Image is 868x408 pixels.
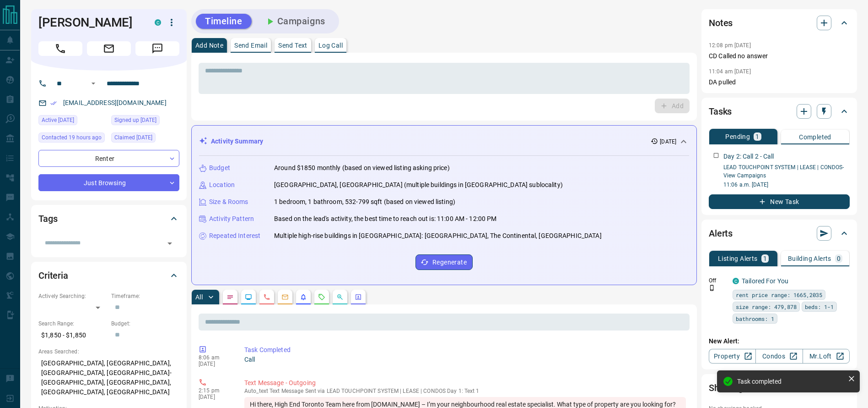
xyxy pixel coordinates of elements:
[274,197,455,207] p: 1 bedroom, 1 bathroom, 532-799 sqft (based on viewed listing)
[318,42,343,49] p: Log Call
[38,328,107,343] p: $1,850 - $1,850
[736,314,774,323] span: bathrooms: 1
[803,349,850,364] a: Mr.Loft
[199,387,231,394] p: 2:15 pm
[244,345,686,355] p: Task Completed
[709,336,850,346] p: New Alert:
[63,99,167,106] a: [EMAIL_ADDRESS][DOMAIN_NAME]
[38,132,107,145] div: Mon Oct 13 2025
[38,115,107,128] div: Sat Oct 11 2025
[234,42,267,49] p: Send Email
[195,42,223,49] p: Add Note
[799,134,831,140] p: Completed
[274,163,450,173] p: Around $1850 monthly (based on viewed listing asking price)
[111,320,179,328] p: Budget:
[209,180,235,190] p: Location
[244,378,686,388] p: Text Message - Outgoing
[42,116,74,125] span: Active [DATE]
[111,115,179,128] div: Sun Jul 20 2025
[709,285,715,291] svg: Push Notification Only
[38,292,107,300] p: Actively Searching:
[805,302,834,311] span: beds: 1-1
[718,255,758,262] p: Listing Alerts
[88,78,99,89] button: Open
[274,231,602,241] p: Multiple high-rise buildings in [GEOGRAPHIC_DATA]: [GEOGRAPHIC_DATA], The Continental, [GEOGRAPHI...
[725,133,750,140] p: Pending
[709,42,751,49] p: 12:08 pm [DATE]
[709,100,850,122] div: Tasks
[755,349,803,364] a: Condos
[244,388,686,394] p: Text Message Sent via LEAD TOUCHPOINT SYSTEM | LEASE | CONDOS Day 1: Text 1
[281,293,289,301] svg: Emails
[196,14,252,29] button: Timeline
[244,388,268,394] span: auto_text
[255,14,334,29] button: Campaigns
[415,254,473,270] button: Regenerate
[38,41,82,56] span: Call
[38,15,141,30] h1: [PERSON_NAME]
[163,237,176,250] button: Open
[199,361,231,367] p: [DATE]
[87,41,131,56] span: Email
[111,292,179,300] p: Timeframe:
[709,222,850,244] div: Alerts
[274,180,563,190] p: [GEOGRAPHIC_DATA], [GEOGRAPHIC_DATA] (multiple buildings in [GEOGRAPHIC_DATA] sublocality)
[199,394,231,400] p: [DATE]
[38,150,179,167] div: Renter
[38,211,57,226] h2: Tags
[709,377,850,399] div: Showings
[318,293,325,301] svg: Requests
[709,68,751,75] p: 11:04 am [DATE]
[723,164,844,179] a: LEAD TOUCHPOINT SYSTEM | LEASE | CONDOS- View Campaigns
[709,77,850,87] p: DA pulled
[38,268,68,283] h2: Criteria
[50,100,57,106] svg: Email Verified
[199,354,231,361] p: 8:06 am
[788,255,831,262] p: Building Alerts
[660,138,676,146] p: [DATE]
[709,104,732,119] h2: Tasks
[199,133,689,150] div: Activity Summary[DATE]
[38,174,179,191] div: Just Browsing
[111,132,179,145] div: Sat Oct 11 2025
[209,214,254,224] p: Activity Pattern
[709,12,850,34] div: Notes
[38,347,179,356] p: Areas Searched:
[38,208,179,230] div: Tags
[709,380,748,395] h2: Showings
[709,226,733,241] h2: Alerts
[209,197,248,207] p: Size & Rooms
[763,255,767,262] p: 1
[755,133,759,140] p: 1
[709,51,850,61] p: CD Called no answer
[736,290,822,299] span: rent price range: 1665,2035
[209,231,260,241] p: Repeated Interest
[737,378,844,385] div: Task completed
[723,181,850,189] p: 11:06 a.m. [DATE]
[42,133,102,142] span: Contacted 19 hours ago
[209,163,230,173] p: Budget
[114,116,156,125] span: Signed up [DATE]
[135,41,179,56] span: Message
[355,293,362,301] svg: Agent Actions
[723,152,774,161] p: Day 2: Call 2 - Call
[274,214,497,224] p: Based on the lead's activity, the best time to reach out is: 11:00 AM - 12:00 PM
[742,277,788,285] a: Tailored For You
[263,293,270,301] svg: Calls
[300,293,307,301] svg: Listing Alerts
[226,293,234,301] svg: Notes
[336,293,344,301] svg: Opportunities
[837,255,841,262] p: 0
[709,276,727,285] p: Off
[709,349,756,364] a: Property
[736,302,797,311] span: size range: 479,878
[244,355,686,364] p: Call
[195,294,203,300] p: All
[245,293,252,301] svg: Lead Browsing Activity
[38,356,179,400] p: [GEOGRAPHIC_DATA], [GEOGRAPHIC_DATA], [GEOGRAPHIC_DATA], [GEOGRAPHIC_DATA]-[GEOGRAPHIC_DATA], [GE...
[278,42,307,49] p: Send Text
[211,137,263,146] p: Activity Summary
[733,278,739,284] div: condos.ca
[709,16,733,30] h2: Notes
[155,19,161,26] div: condos.ca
